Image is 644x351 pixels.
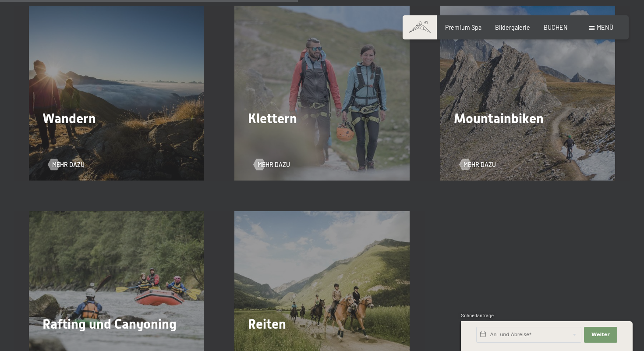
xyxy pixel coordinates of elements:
a: BUCHEN [544,24,568,31]
span: Rafting und Canyoning [42,316,177,332]
span: Klettern [248,110,297,126]
a: Premium Spa [445,24,481,31]
span: Schnellanfrage [461,312,494,318]
span: Mountainbiken [454,110,544,126]
span: Reiten [248,316,286,332]
span: Mehr dazu [258,160,290,169]
span: Wandern [42,110,96,126]
button: Weiter [584,327,617,343]
span: Weiter [591,331,610,338]
span: Mehr dazu [464,160,496,169]
span: Menü [597,24,613,31]
span: Mehr dazu [52,160,85,169]
a: Bildergalerie [495,24,530,31]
